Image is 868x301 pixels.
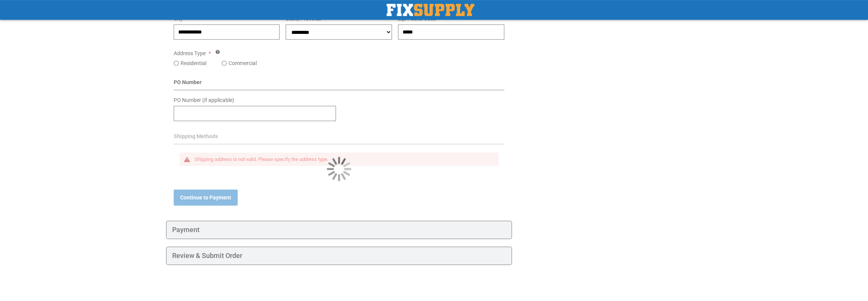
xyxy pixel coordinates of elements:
span: Address Type [174,50,206,56]
label: Commercial [229,59,257,67]
div: PO Number [174,78,505,90]
div: Review & Submit Order [166,247,512,265]
a: store logo [387,4,474,16]
label: Residential [181,59,206,67]
img: Loading... [327,157,351,181]
div: Payment [166,221,512,239]
span: PO Number (if applicable) [174,97,234,103]
img: Fix Industrial Supply [387,4,474,16]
